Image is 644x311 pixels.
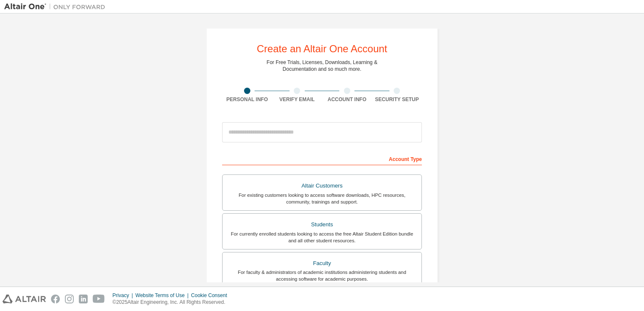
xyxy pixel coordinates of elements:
[272,96,322,103] div: Verify Email
[222,152,422,165] div: Account Type
[135,292,191,299] div: Website Terms of Use
[228,192,416,205] div: For existing customers looking to access software downloads, HPC resources, community, trainings ...
[372,96,422,103] div: Security Setup
[267,59,378,72] div: For Free Trials, Licenses, Downloads, Learning & Documentation and so much more.
[113,292,135,299] div: Privacy
[228,219,416,231] div: Students
[228,269,416,282] div: For faculty & administrators of academic institutions administering students and accessing softwa...
[79,295,88,303] img: linkedin.svg
[228,180,416,192] div: Altair Customers
[228,231,416,244] div: For currently enrolled students looking to access the free Altair Student Edition bundle and all ...
[93,295,105,303] img: youtube.svg
[51,295,60,303] img: facebook.svg
[222,96,272,103] div: Personal Info
[191,292,232,299] div: Cookie Consent
[4,3,110,11] img: Altair One
[113,299,232,306] p: © 2025 Altair Engineering, Inc. All Rights Reserved.
[228,257,416,269] div: Faculty
[322,96,372,103] div: Account Info
[65,295,74,303] img: instagram.svg
[257,44,387,54] div: Create an Altair One Account
[3,295,46,303] img: altair_logo.svg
